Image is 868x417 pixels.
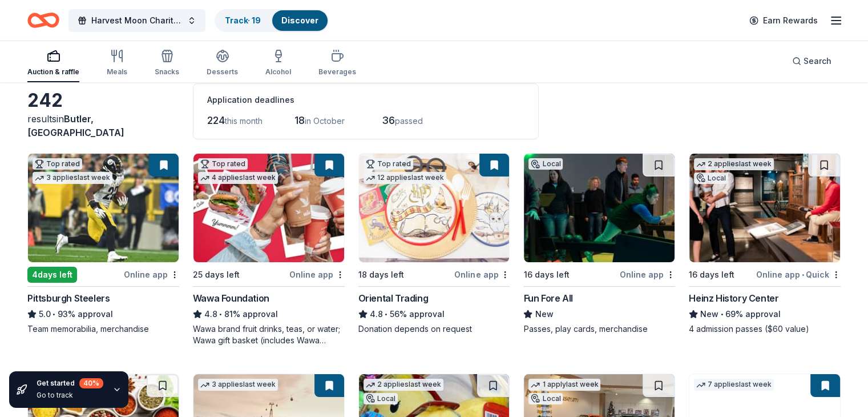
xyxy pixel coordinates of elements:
div: results [27,112,179,139]
span: passed [395,116,423,126]
div: 25 days left [193,268,240,282]
div: Meals [107,67,127,77]
div: Online app [620,267,675,282]
span: • [385,310,387,319]
button: Track· 19Discover [215,9,329,32]
div: 7 applies last week [694,379,774,391]
span: 224 [207,114,225,126]
div: 1 apply last week [528,379,600,391]
div: 93% approval [27,307,179,321]
button: Alcohol [265,45,291,82]
div: Application deadlines [207,93,524,107]
a: Earn Rewards [742,10,825,31]
span: Butler, [GEOGRAPHIC_DATA] [27,113,124,138]
div: Top rated [33,158,82,170]
a: Image for Heinz History Center2 applieslast weekLocal16 days leftOnline app•QuickHeinz History Ce... [689,153,841,335]
button: Snacks [155,45,179,82]
a: Image for Wawa FoundationTop rated4 applieslast week25 days leftOnline appWawa Foundation4.8•81% ... [193,153,345,346]
div: Alcohol [265,67,291,77]
div: Heinz History Center [689,291,778,305]
div: 2 applies last week [694,158,774,170]
div: 4 admission passes ($60 value) [689,323,841,335]
div: 4 applies last week [198,172,278,184]
button: Auction & raffle [27,45,79,82]
div: Snacks [155,67,179,77]
img: Image for Oriental Trading [359,154,510,262]
div: Local [694,173,728,184]
span: Harvest Moon Charity Dance [91,14,183,27]
div: Team memorabilia, merchandise [27,323,179,335]
div: Top rated [364,158,413,170]
span: • [53,310,55,319]
div: Donation depends on request [358,323,510,335]
span: 36 [382,114,395,126]
img: Image for Pittsburgh Steelers [28,154,179,262]
div: 56% approval [358,307,510,321]
div: Local [528,393,563,404]
a: Image for Fun Fore AllLocal16 days leftOnline appFun Fore AllNewPasses, play cards, merchandise [523,153,675,335]
img: Image for Fun Fore All [524,154,675,262]
div: Wawa Foundation [193,291,269,305]
div: 81% approval [193,307,345,321]
div: Pittsburgh Steelers [27,291,110,305]
a: Track· 19 [225,15,261,25]
button: Search [783,50,841,73]
span: in October [305,116,345,126]
span: New [700,307,718,321]
div: 2 applies last week [364,379,443,391]
span: this month [225,116,263,126]
div: 40 % [79,378,103,388]
div: Online app [124,267,179,282]
div: 16 days left [523,268,569,282]
div: 18 days left [358,268,404,282]
img: Image for Wawa Foundation [193,154,344,262]
div: 3 applies last week [198,379,278,391]
span: 4.8 [204,307,217,321]
div: Passes, play cards, merchandise [523,323,675,335]
span: in [27,113,124,138]
div: Local [528,158,563,170]
div: Top rated [198,158,248,170]
div: Online app [289,267,345,282]
div: Auction & raffle [27,67,79,77]
button: Meals [107,45,127,82]
a: Image for Pittsburgh SteelersTop rated3 applieslast week4days leftOnline appPittsburgh Steelers5.... [27,153,179,335]
span: • [721,310,724,319]
div: Beverages [318,67,356,77]
div: Oriental Trading [358,291,429,305]
button: Harvest Moon Charity Dance [68,9,205,32]
a: Home [27,7,59,34]
div: 16 days left [689,268,734,282]
div: Desserts [207,67,238,77]
span: New [535,307,553,321]
span: 18 [294,114,305,126]
div: Online app Quick [756,267,841,282]
span: 5.0 [39,307,51,321]
div: 4 days left [27,267,77,283]
a: Discover [281,15,318,25]
div: 69% approval [689,307,841,321]
div: 3 applies last week [33,172,112,184]
div: Online app [454,267,510,282]
button: Beverages [318,45,356,82]
button: Desserts [207,45,238,82]
span: • [219,310,222,319]
a: Image for Oriental TradingTop rated12 applieslast week18 days leftOnline appOriental Trading4.8•5... [358,153,510,335]
div: 12 applies last week [364,172,446,184]
div: Go to track [37,391,103,400]
img: Image for Heinz History Center [689,154,840,262]
span: • [802,270,804,279]
div: Fun Fore All [523,291,572,305]
span: Search [804,54,831,68]
div: Get started [37,378,103,388]
div: 242 [27,89,179,112]
div: Wawa brand fruit drinks, teas, or water; Wawa gift basket (includes Wawa products and coupons) [193,323,345,346]
span: 4.8 [370,307,383,321]
div: Local [364,393,398,404]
